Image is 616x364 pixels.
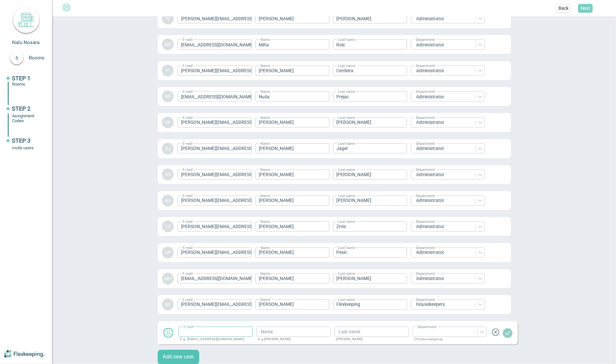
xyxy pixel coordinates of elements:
span: STEP 1 [12,75,31,82]
span: Rooms [29,55,52,61]
div: Assignment Codes [12,113,42,123]
span: Next [581,5,590,11]
div: MR [162,39,174,50]
p: E.g [PERSON_NAME] [258,338,326,341]
div: MH [162,273,174,285]
div: RF [162,299,174,310]
div: LZ [162,221,174,232]
div: NP [162,91,174,102]
p: E.g. [EMAIL_ADDRESS][DOMAIN_NAME] [180,338,248,341]
div: IC [162,65,174,76]
p: Choose usergroup [414,338,482,341]
div: IV [162,13,174,25]
div: Rooms [12,82,42,87]
p: [PERSON_NAME] [336,338,404,341]
span: Nalu Nosara [12,40,40,45]
span: Back [558,5,569,11]
div: NA [162,195,174,207]
span: Add new user [163,354,194,361]
div: VP [162,117,174,128]
span: STEP 2 [12,105,31,112]
div: NS [162,169,174,180]
div: AP [162,247,174,258]
span: STEP 3 [12,137,31,144]
div: Invite users [12,145,42,150]
button: Back [556,4,571,13]
div: DJ [162,143,174,155]
button: Next [578,4,593,13]
div: 5 [10,51,23,64]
